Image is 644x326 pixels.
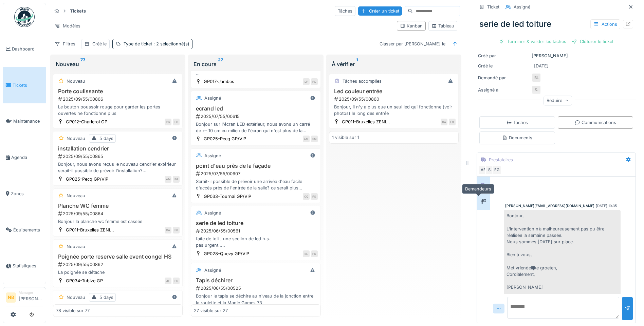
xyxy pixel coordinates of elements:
[67,192,85,199] div: Nouveau
[3,176,46,212] a: Zones
[569,37,616,46] div: Clôturer le ticket
[56,88,180,95] h3: Porte coulissante
[67,8,89,14] strong: Tickets
[477,15,636,33] div: serie de led toiture
[194,293,317,306] div: Bonjour le tapis se déchire au niveau de la jonction entre la roulette et la Magic Games 73
[449,119,456,125] div: FG
[342,119,390,125] div: GP011-Bruxelles ZENI...
[67,243,85,250] div: Nouveau
[502,135,532,141] div: Documents
[92,41,107,47] div: Créé le
[507,119,528,126] div: Tâches
[332,60,456,68] div: À vérifier
[152,41,189,46] span: : 2 sélectionné(s)
[165,227,171,233] div: CA
[534,63,549,69] div: [DATE]
[195,228,317,234] div: 2025/06/55/00561
[66,278,103,284] div: GP034-Tubize GP
[57,261,180,268] div: 2025/09/55/00862
[204,193,251,200] div: GP033-Tournai GP/VIP
[400,23,423,29] div: Kanban
[311,193,318,200] div: FG
[204,95,221,101] div: Assigné
[194,163,317,169] h3: point d'eau près de la façade
[505,203,594,208] div: [PERSON_NAME][EMAIL_ADDRESS][DOMAIN_NAME]
[56,60,180,68] div: Nouveau
[204,267,221,273] div: Assigné
[478,53,529,59] div: Créé par
[332,134,359,141] div: 1 visible sur 1
[3,248,46,284] a: Statistiques
[194,220,317,226] h3: serie de led toiture
[303,250,310,257] div: BL
[303,136,310,142] div: AM
[478,53,634,59] div: [PERSON_NAME]
[3,31,46,67] a: Dashboard
[66,227,114,233] div: GP011-Bruxelles ZENI...
[195,113,317,120] div: 2025/07/55/00615
[124,41,189,47] div: Type de ticket
[514,4,530,10] div: Assigné
[57,96,180,102] div: 2025/09/55/00866
[358,6,402,16] div: Créer un ticket
[67,135,85,142] div: Nouveau
[376,39,448,49] div: Classer par [PERSON_NAME] le
[311,78,318,85] div: FG
[3,212,46,248] a: Équipements
[478,63,529,69] div: Créé le
[165,278,171,284] div: JF
[478,75,529,81] div: Demandé par
[56,145,180,152] h3: installation cendrier
[194,178,317,191] div: Serait-il possible de prévoir une arrivée d'eau facile d'accès près de l'entrée de la salle? ce s...
[14,7,35,27] img: Badge_color-CXgf-gQk.svg
[67,294,85,301] div: Nouveau
[11,190,43,197] span: Zones
[544,96,572,105] div: Réduire
[56,307,90,314] div: 78 visible sur 77
[303,193,310,200] div: CQ
[13,118,43,124] span: Maintenance
[11,154,43,161] span: Agenda
[165,119,171,125] div: DR
[333,96,456,102] div: 2025/09/55/00860
[52,39,78,49] div: Filtres
[441,119,447,125] div: CA
[575,119,616,126] div: Communications
[194,121,317,134] div: Bonjour sur l'écran LED extérieur, nous avons un carré de +- 10 cm eu milieu de l'écran qui n'est...
[478,165,488,175] div: AB
[3,103,46,140] a: Maintenance
[99,294,113,301] div: 5 days
[489,157,513,163] div: Prestataires
[56,218,180,225] div: Bonjour la planche wc femme est cassée
[492,165,501,175] div: FG
[485,165,495,175] div: S.
[195,285,317,291] div: 2025/06/55/00525
[204,136,246,142] div: GP025-Pecq GP/VIP
[194,277,317,284] h3: Tapis déchirer
[66,176,108,182] div: GP025-Pecq GP/VIP
[56,203,180,209] h3: Planche WC femme
[356,60,358,68] sup: 1
[173,119,180,125] div: FG
[19,290,43,305] li: [PERSON_NAME]
[194,105,317,112] h3: ecrand led
[532,85,541,95] div: S.
[3,139,46,176] a: Agenda
[173,278,180,284] div: FG
[478,87,529,93] div: Assigné à
[311,250,318,257] div: FG
[13,82,43,88] span: Tickets
[13,263,43,269] span: Statistiques
[52,21,84,31] div: Modèles
[6,292,16,303] li: NB
[80,60,85,68] sup: 77
[56,269,180,276] div: La poignée se détache
[431,23,454,29] div: Tableau
[303,78,310,85] div: LF
[194,307,228,314] div: 27 visible sur 27
[173,176,180,183] div: FG
[204,78,234,85] div: GP017-Jambes
[532,73,541,82] div: BL
[204,250,249,257] div: GP028-Quevy GP/VIP
[195,170,317,177] div: 2025/07/55/00607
